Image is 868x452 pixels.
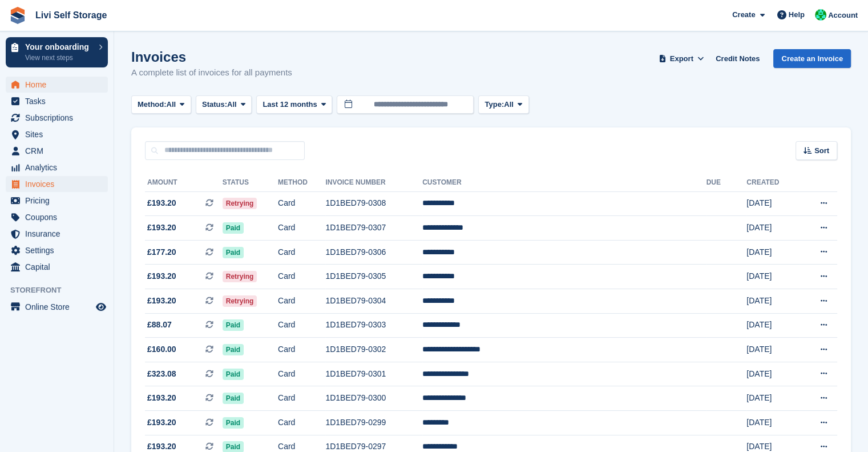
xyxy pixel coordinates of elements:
[746,411,799,435] td: [DATE]
[138,99,167,110] span: Method:
[746,362,799,386] td: [DATE]
[223,393,244,404] span: Paid
[25,143,94,159] span: CRM
[25,43,93,51] p: Your onboarding
[6,226,108,242] a: menu
[25,299,94,315] span: Online Store
[706,174,747,192] th: Due
[131,66,292,79] p: A complete list of invoices for all payments
[746,289,799,314] td: [DATE]
[746,265,799,289] td: [DATE]
[223,344,244,355] span: Paid
[131,95,191,114] button: Method: All
[202,99,227,110] span: Status:
[9,7,26,24] img: stora-icon-8386f47178a22dfd0bd8f6a31ec36ba5ce8667c1dd55bd0f319d3a0aa187defe.svg
[256,95,332,114] button: Last 12 months
[325,338,422,362] td: 1D1BED79-0302
[147,197,176,209] span: £193.20
[325,191,422,216] td: 1D1BED79-0308
[504,99,514,110] span: All
[278,216,325,241] td: Card
[815,9,826,21] img: Joe Robertson
[773,49,851,68] a: Create an Invoice
[6,193,108,209] a: menu
[147,222,176,234] span: £193.20
[746,174,799,192] th: Created
[223,319,244,331] span: Paid
[278,240,325,265] td: Card
[25,110,94,126] span: Subscriptions
[196,95,252,114] button: Status: All
[325,289,422,314] td: 1D1BED79-0304
[746,313,799,338] td: [DATE]
[25,159,94,175] span: Analytics
[167,99,176,110] span: All
[223,271,257,282] span: Retrying
[828,10,858,21] span: Account
[6,209,108,225] a: menu
[263,99,317,110] span: Last 12 months
[147,270,176,282] span: £193.20
[94,300,108,314] a: Preview store
[223,247,244,258] span: Paid
[6,299,108,315] a: menu
[746,338,799,362] td: [DATE]
[6,77,108,93] a: menu
[746,240,799,265] td: [DATE]
[25,226,94,242] span: Insurance
[814,145,829,157] span: Sort
[6,37,108,67] a: Your onboarding View next steps
[278,338,325,362] td: Card
[325,265,422,289] td: 1D1BED79-0305
[223,174,278,192] th: Status
[6,110,108,126] a: menu
[325,313,422,338] td: 1D1BED79-0303
[278,386,325,411] td: Card
[223,295,257,307] span: Retrying
[25,259,94,275] span: Capital
[25,193,94,209] span: Pricing
[325,386,422,411] td: 1D1BED79-0300
[325,240,422,265] td: 1D1BED79-0306
[227,99,237,110] span: All
[6,176,108,192] a: menu
[25,242,94,258] span: Settings
[147,246,176,258] span: £177.20
[31,6,111,25] a: Livi Self Storage
[145,174,223,192] th: Amount
[25,77,94,93] span: Home
[25,93,94,109] span: Tasks
[6,93,108,109] a: menu
[147,295,176,307] span: £193.20
[789,9,805,21] span: Help
[25,209,94,225] span: Coupons
[131,49,292,65] h1: Invoices
[746,216,799,241] td: [DATE]
[25,53,93,63] p: View next steps
[325,411,422,435] td: 1D1BED79-0299
[223,369,244,380] span: Paid
[223,417,244,429] span: Paid
[732,9,755,21] span: Create
[10,285,114,296] span: Storefront
[746,191,799,216] td: [DATE]
[25,126,94,142] span: Sites
[278,265,325,289] td: Card
[278,362,325,386] td: Card
[6,143,108,159] a: menu
[278,191,325,216] td: Card
[278,289,325,314] td: Card
[711,49,764,68] a: Credit Notes
[325,362,422,386] td: 1D1BED79-0301
[746,386,799,411] td: [DATE]
[6,242,108,258] a: menu
[6,259,108,275] a: menu
[485,99,504,110] span: Type:
[325,174,422,192] th: Invoice Number
[6,159,108,175] a: menu
[278,313,325,338] td: Card
[670,53,693,65] span: Export
[422,174,706,192] th: Customer
[147,319,172,331] span: £88.07
[278,411,325,435] td: Card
